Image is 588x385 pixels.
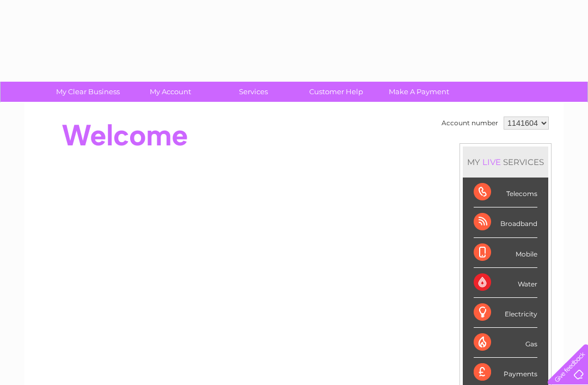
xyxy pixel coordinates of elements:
[374,82,464,102] a: Make A Payment
[43,82,133,102] a: My Clear Business
[474,268,537,298] div: Water
[474,328,537,358] div: Gas
[463,146,548,178] div: MY SERVICES
[474,178,537,207] div: Telecoms
[126,82,216,102] a: My Account
[439,114,501,132] td: Account number
[291,82,381,102] a: Customer Help
[480,157,503,167] div: LIVE
[209,82,298,102] a: Services
[474,298,537,328] div: Electricity
[474,238,537,268] div: Mobile
[474,207,537,237] div: Broadband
